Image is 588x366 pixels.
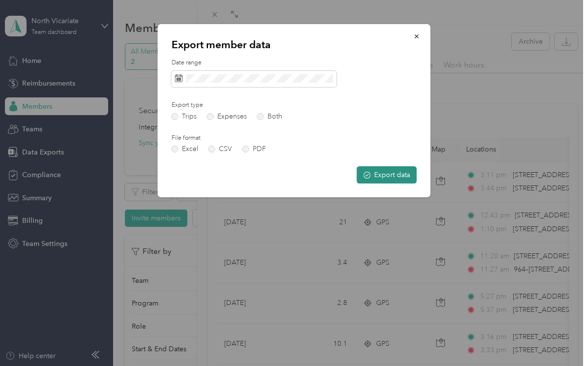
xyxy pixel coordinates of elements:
label: CSV [208,146,232,152]
iframe: Everlance-gr Chat Button Frame [533,311,588,366]
label: Expenses [207,113,247,120]
label: PDF [242,146,266,152]
p: Export member data [172,38,417,52]
label: Export type [172,101,282,110]
label: File format [172,134,282,143]
button: Export data [357,166,417,183]
label: Excel [172,146,198,152]
label: Both [257,113,282,120]
label: Date range [172,59,417,67]
label: Trips [172,113,197,120]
